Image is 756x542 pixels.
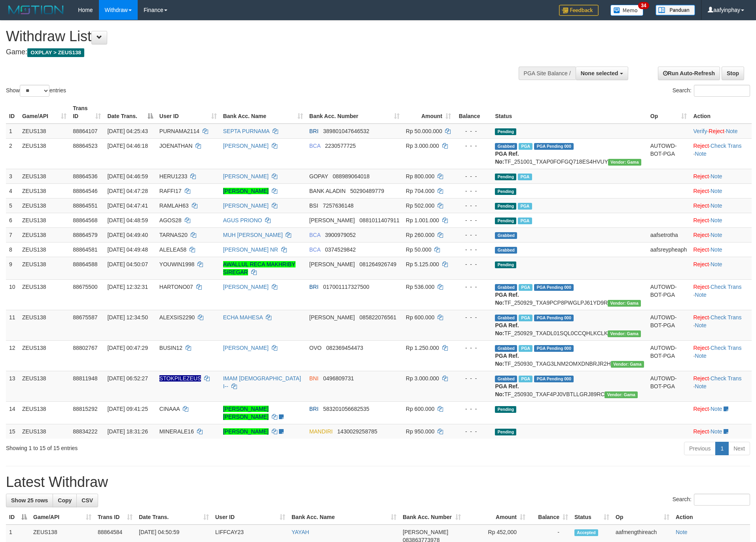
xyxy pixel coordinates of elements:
a: CSV [76,494,98,507]
a: Reject [693,188,709,194]
span: Grabbed [495,284,517,291]
a: Note [695,322,707,328]
a: Stop [722,67,744,80]
input: Search: [694,85,750,97]
a: Reject [693,284,709,290]
a: Reject [709,128,724,134]
img: Button%20Memo.svg [610,5,644,16]
td: 3 [6,169,19,183]
a: ECHA MAHESA [223,314,263,321]
td: TF_250930_TXAG3LNM2OMXDNBRJR2H [492,340,647,371]
div: - - - [457,246,489,254]
td: ZEUS138 [19,340,70,371]
b: PGA Ref. No: [495,353,519,367]
span: Copy 3900979052 to clipboard [325,232,356,238]
td: · [690,257,752,279]
th: User ID: activate to sort column ascending [156,101,220,124]
span: 34 [638,2,649,9]
a: Note [711,217,722,223]
span: [PERSON_NAME] [309,261,355,267]
span: Rp 1.250.000 [406,345,439,351]
td: 5 [6,198,19,213]
td: AUTOWD-BOT-PGA [647,138,690,169]
span: Marked by aafsreyleap [518,174,532,180]
td: ZEUS138 [19,424,70,439]
td: · [690,424,752,439]
span: Grabbed [495,345,517,352]
td: 12 [6,340,19,371]
span: Pending [495,128,516,135]
td: 1 [6,124,19,139]
a: Check Trans [711,143,742,149]
img: panduan.png [656,5,695,15]
span: MINERALE16 [159,428,194,435]
span: GOPAY [309,173,328,179]
div: - - - [457,427,489,435]
b: PGA Ref. No: [495,151,519,165]
span: Pending [495,406,516,413]
td: AUTOWD-BOT-PGA [647,310,690,340]
td: ZEUS138 [19,242,70,257]
span: Copy 0881011407911 to clipboard [360,217,400,223]
td: 15 [6,424,19,439]
span: 88864107 [73,128,97,134]
td: ZEUS138 [19,183,70,198]
a: Verify [693,128,707,134]
td: 7 [6,227,19,242]
th: Game/API: activate to sort column ascending [19,101,70,124]
span: Rp 704.000 [406,188,434,194]
div: PGA Site Balance / [519,67,576,80]
span: Grabbed [495,315,517,321]
a: AGUS PRIONO [223,217,262,223]
th: Bank Acc. Name: activate to sort column ascending [220,101,306,124]
span: None selected [581,70,618,76]
a: Note [711,188,722,194]
td: aafsreypheaph [647,242,690,257]
span: 88864581 [73,246,97,253]
span: 88802767 [73,345,97,351]
span: [DATE] 04:49:40 [107,232,148,238]
span: Pending [495,261,516,268]
span: 88864568 [73,217,97,223]
span: 88864523 [73,143,97,149]
span: BRI [309,284,318,290]
span: RAFFI17 [159,188,182,194]
td: 9 [6,257,19,279]
input: Search: [694,494,750,506]
span: Vendor URL: https://trx31.1velocity.biz [604,391,638,398]
span: [DATE] 04:25:43 [107,128,148,134]
span: Copy [58,497,72,504]
span: 88675500 [73,284,97,290]
td: 14 [6,401,19,424]
th: Bank Acc. Number: activate to sort column ascending [306,101,403,124]
th: Date Trans.: activate to sort column ascending [136,510,212,525]
a: Reject [693,202,709,209]
span: Rp 800.000 [406,173,434,179]
td: · · [690,371,752,401]
label: Search: [673,85,750,97]
td: · [690,401,752,424]
label: Show entries [6,85,66,97]
a: Copy [53,494,77,507]
div: - - - [457,142,489,150]
a: Note [711,202,722,209]
td: aafsetrotha [647,227,690,242]
span: Marked by aafkaynarin [518,218,532,224]
span: BCA [309,246,320,253]
td: · [690,169,752,183]
td: 2 [6,138,19,169]
a: Check Trans [711,314,742,321]
th: Balance [454,101,492,124]
span: PGA Pending [534,345,574,352]
td: · · [690,310,752,340]
td: TF_251001_TXAP0FOFGQ718ES4HVUY [492,138,647,169]
span: PGA Pending [534,376,574,382]
a: Note [711,232,722,238]
a: Note [711,246,722,253]
span: 88811948 [73,375,97,382]
span: Pending [495,188,516,195]
a: Note [695,151,707,157]
a: Reject [693,143,709,149]
span: Rp 5.125.000 [406,261,439,267]
span: 88864588 [73,261,97,267]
